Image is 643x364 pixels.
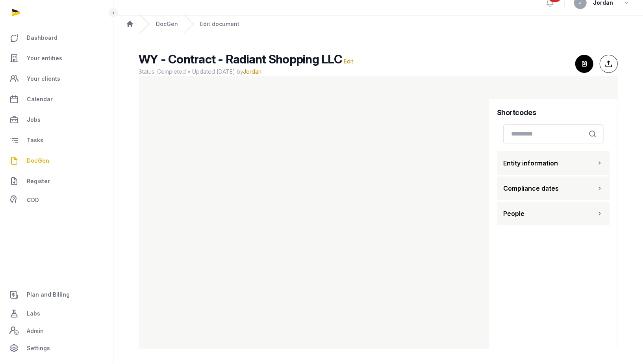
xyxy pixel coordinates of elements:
a: Calendar [6,90,107,109]
span: Tasks [27,136,43,145]
a: DocGen [156,20,178,28]
span: WY - Contract - Radiant Shopping LLC [139,52,342,66]
span: Entity information [503,158,558,168]
button: Compliance dates [497,176,610,200]
a: Labs [6,304,107,323]
a: Plan and Billing [6,285,107,304]
a: Your clients [6,69,107,88]
a: Dashboard [6,28,107,47]
a: Your entities [6,49,107,68]
span: Labs [27,309,40,318]
a: CDD [6,192,107,208]
a: Tasks [6,131,107,150]
div: Edit document [200,20,239,28]
a: DocGen [6,151,107,170]
span: Jordan [243,68,261,75]
nav: Breadcrumb [113,15,643,33]
span: Admin [27,326,44,336]
span: Status: Completed • Updated [DATE] by [139,68,569,76]
span: Dashboard [27,33,57,43]
span: Jobs [27,115,41,124]
span: J [579,0,582,5]
button: Entity information [497,151,610,175]
a: Jobs [6,110,107,129]
button: People [497,202,610,225]
span: Your clients [27,74,60,84]
h4: Shortcodes [497,107,610,118]
a: Settings [6,339,107,358]
span: Settings [27,344,50,353]
span: Register [27,176,50,186]
span: DocGen [27,156,49,165]
a: Register [6,172,107,191]
a: Admin [6,323,107,339]
span: People [503,209,524,218]
span: Edit [344,58,353,65]
span: Plan and Billing [27,290,70,299]
span: Calendar [27,95,53,104]
span: Your entities [27,54,62,63]
span: CDD [27,195,39,205]
span: Compliance dates [503,184,559,193]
